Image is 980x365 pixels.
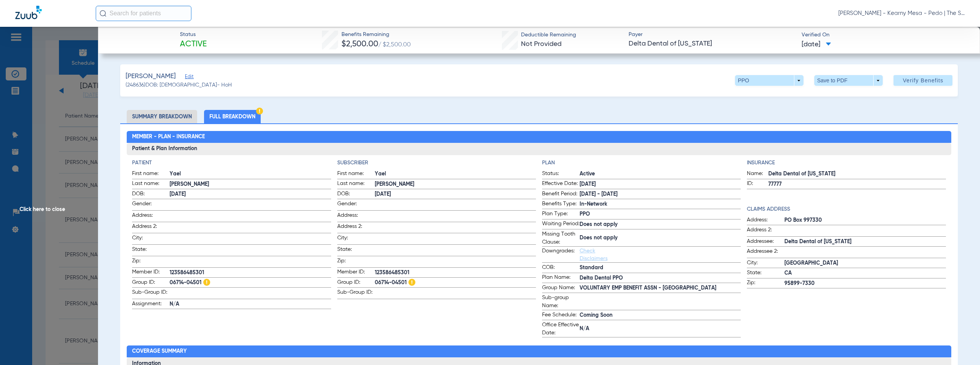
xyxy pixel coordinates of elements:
img: Hazard [408,279,415,286]
span: Zip: [132,257,170,267]
span: COB: [542,264,580,273]
a: Check Disclaimers [580,248,608,261]
span: Deductible Remaining [521,31,576,39]
span: Office Effective Date: [542,321,580,337]
span: Group ID: [132,278,170,288]
span: [PERSON_NAME] - Kearny Mesa - Pedo | The Super Dentists [838,10,965,17]
span: Last name: [337,180,375,189]
span: Delta Dental of [US_STATE] [784,238,946,246]
span: Last name: [132,180,170,189]
iframe: Chat Widget [942,328,980,365]
span: State: [337,246,375,256]
span: DOB: [132,190,170,199]
button: Verify Benefits [893,75,952,86]
span: [DATE] [580,180,741,188]
span: Delta Dental of [US_STATE] [768,170,946,178]
span: Address: [337,211,375,222]
h2: Coverage Summary [127,345,951,358]
input: Search for patients [96,6,191,21]
span: 77777 [768,180,946,188]
span: Gender: [337,200,375,210]
span: Address: [747,216,784,225]
span: First name: [337,170,375,179]
span: City: [747,259,784,268]
span: Zip: [747,279,784,288]
span: 123586485301 [375,269,536,277]
span: [PERSON_NAME] [126,72,176,81]
span: [GEOGRAPHIC_DATA] [784,259,946,267]
span: Standard [580,264,741,272]
h4: Patient [132,159,331,167]
img: Hazard [203,279,210,286]
span: Address: [132,211,170,222]
span: CA [784,269,946,277]
span: Address 2: [747,226,784,236]
span: 06714-04501 [170,279,331,287]
span: [DATE] [375,190,536,198]
span: Verified On [802,31,968,39]
span: Plan Type: [542,210,580,219]
span: Downgrades: [542,247,580,262]
li: Full Breakdown [204,110,261,123]
span: Member ID: [337,268,375,277]
span: Effective Date: [542,180,580,189]
span: [DATE] [802,40,831,49]
span: DOB: [337,190,375,199]
span: / $2,500.00 [378,42,411,48]
span: Plan Name: [542,273,580,283]
span: $2,500.00 [341,40,378,48]
span: N/A [580,325,741,333]
span: Status: [542,170,580,179]
h2: Member - Plan - Insurance [127,131,951,143]
span: Benefits Remaining [341,31,411,39]
span: Active [580,170,741,178]
span: In-Network [580,200,741,208]
h4: Claims Address [747,205,946,213]
span: Waiting Period: [542,220,580,229]
button: PPO [735,75,804,86]
span: Address 2: [337,223,375,233]
h4: Insurance [747,159,946,167]
span: State: [747,269,784,278]
span: (248636) DOB: [DEMOGRAPHIC_DATA] - HoH [126,81,232,89]
span: Assignment: [132,300,170,309]
span: Active [180,39,207,50]
span: [PERSON_NAME] [170,180,331,188]
span: Sub-Group ID: [132,288,170,299]
span: Benefits Type: [542,200,580,209]
span: Member ID: [132,268,170,277]
span: Edit [185,74,192,81]
span: Sub-Group ID: [337,288,375,299]
span: [DATE] - [DATE] [580,190,741,198]
span: ID: [747,180,768,189]
button: Save to PDF [814,75,883,86]
h4: Subscriber [337,159,536,167]
span: Group Name: [542,284,580,293]
span: Sub-group Name: [542,294,580,310]
span: 06714-04501 [375,279,536,287]
img: Search Icon [100,10,106,17]
span: VOLUNTARY EMP BENEFIT ASSN - [GEOGRAPHIC_DATA] [580,284,741,292]
span: 95899-7330 [784,280,946,288]
h4: Plan [542,159,741,167]
span: Does not apply [580,221,741,229]
span: Address 2: [132,223,170,233]
span: State: [132,246,170,256]
span: 123586485301 [170,269,331,277]
span: Payer [629,31,795,39]
span: Delta Dental PPO [580,274,741,282]
span: [PERSON_NAME] [375,180,536,188]
img: Hazard [256,108,263,115]
span: Verify Benefits [903,77,943,83]
span: First name: [132,170,170,179]
span: Addressee: [747,237,784,247]
img: Zuub Logo [15,6,42,19]
span: Status [180,31,207,39]
span: Gender: [132,200,170,210]
span: Name: [747,170,768,179]
span: PO Box 997330 [784,216,946,224]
